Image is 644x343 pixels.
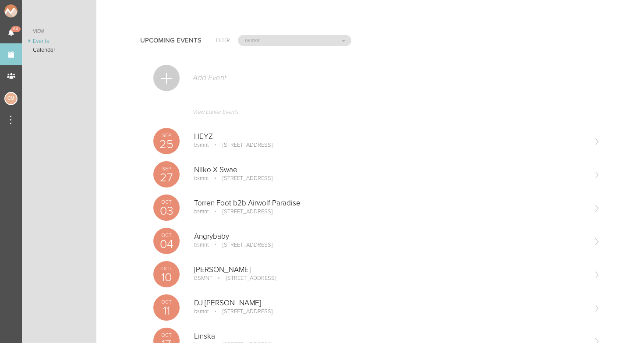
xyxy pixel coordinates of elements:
p: Oct [153,266,180,271]
p: 04 [153,238,180,250]
p: bsmnt [194,241,209,248]
p: 03 [153,205,180,217]
a: View Earlier Events [153,104,600,124]
p: [STREET_ADDRESS] [210,308,272,315]
p: bsmnt [194,175,209,182]
p: Oct [153,299,180,304]
p: Oct [153,199,180,205]
div: Charlie McGinley [4,92,18,105]
p: Angrybaby [194,232,586,241]
p: Oct [153,233,180,238]
p: bsmnt [194,308,209,315]
p: bsmnt [194,141,209,149]
p: 25 [153,138,180,150]
p: Linska [194,332,586,341]
a: Events [22,37,96,46]
p: [STREET_ADDRESS] [210,208,272,215]
p: bsmnt [194,208,209,215]
p: DJ [PERSON_NAME] [194,299,586,308]
p: HEYZ [194,132,586,141]
p: BSMNT [194,275,212,282]
img: NOMAD [4,4,54,18]
p: [STREET_ADDRESS] [210,141,272,149]
h4: Upcoming Events [140,37,202,44]
p: Add Event [192,74,226,82]
p: 11 [153,305,180,317]
p: Torren Foot b2b Airwolf Paradise [194,199,586,208]
p: 27 [153,172,180,184]
p: [STREET_ADDRESS] [210,175,272,182]
p: Oct [153,332,180,338]
p: [STREET_ADDRESS] [210,241,272,248]
span: 60 [11,26,21,32]
p: [STREET_ADDRESS] [214,275,276,282]
a: View [22,26,96,37]
a: Calendar [22,46,96,54]
p: Sep [153,133,180,138]
p: 10 [153,272,180,283]
p: Niiko X Swae [194,166,586,174]
p: [PERSON_NAME] [194,265,586,274]
h6: Filter [216,37,230,44]
p: Sep [153,166,180,171]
